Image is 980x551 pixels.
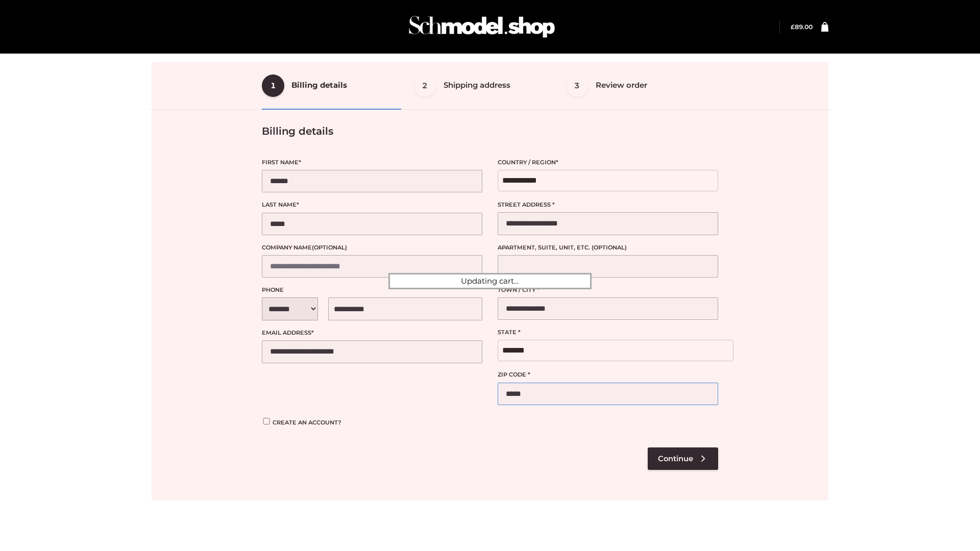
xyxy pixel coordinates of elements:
span: £ [791,23,795,31]
div: Updating cart... [388,273,592,289]
a: £89.00 [791,23,813,31]
bdi: 89.00 [791,23,813,31]
img: Schmodel Admin 964 [405,7,558,47]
